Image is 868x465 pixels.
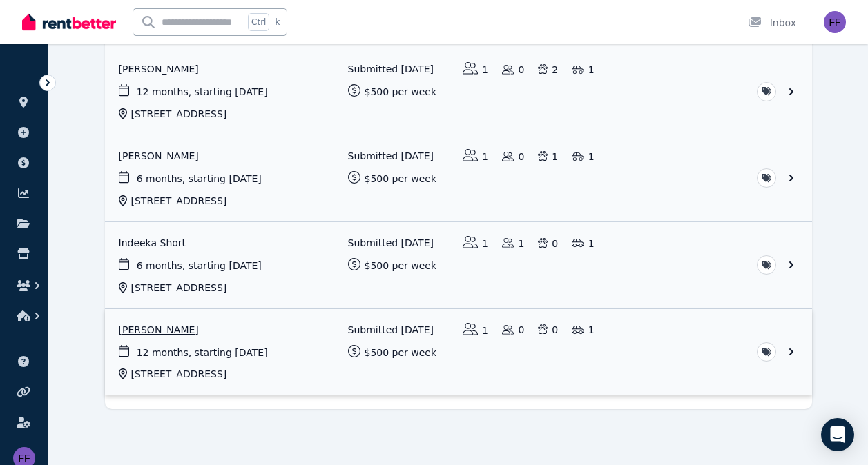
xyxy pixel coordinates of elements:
a: View application: Carole Thomson [105,309,812,395]
span: k [275,17,280,28]
a: View application: Indeeka Short [105,222,812,308]
a: View application: Susan Brown [105,48,812,135]
div: Open Intercom Messenger [821,418,854,451]
div: Inbox [748,16,796,30]
a: View application: Heather Devine [105,135,812,221]
img: RentBetter [22,12,116,32]
span: Ctrl [248,13,269,31]
img: Fitch Superannuation Fund [824,11,846,33]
